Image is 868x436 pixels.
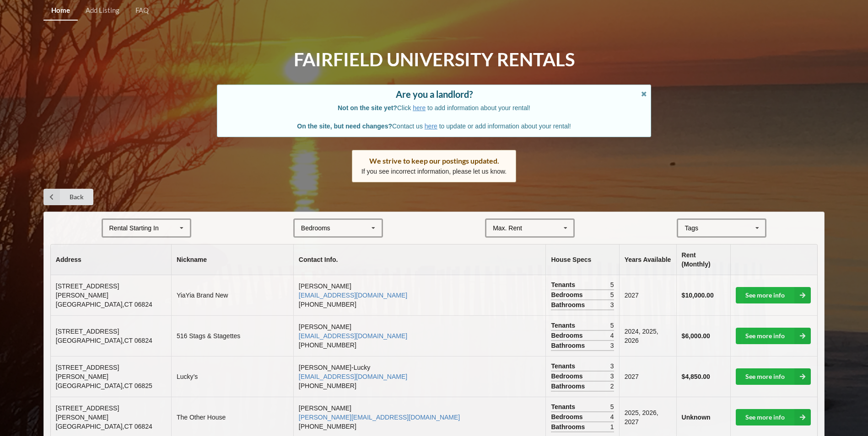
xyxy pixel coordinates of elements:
span: Bedrooms [551,412,585,421]
span: Tenants [551,321,577,330]
span: Bedrooms [551,372,585,381]
span: 3 [610,300,614,309]
td: [PERSON_NAME]-Lucky [PHONE_NUMBER] [293,356,546,397]
span: Bathrooms [551,341,587,350]
span: 4 [610,331,614,340]
th: Years Available [619,245,676,275]
td: [PERSON_NAME] [PHONE_NUMBER] [293,315,546,356]
span: [GEOGRAPHIC_DATA] , CT 06824 [56,423,152,430]
a: See more info [736,328,811,344]
a: Add Listing [78,1,127,21]
span: 3 [610,362,614,371]
td: [PERSON_NAME] [PHONE_NUMBER] [293,275,546,315]
b: On the site, but need changes? [297,122,392,130]
a: [PERSON_NAME][EMAIL_ADDRESS][DOMAIN_NAME] [299,414,460,421]
a: Home [43,1,78,21]
span: [GEOGRAPHIC_DATA] , CT 06824 [56,301,152,308]
a: [EMAIL_ADDRESS][DOMAIN_NAME] [299,332,407,340]
a: FAQ [127,1,156,21]
span: 1 [610,422,614,431]
div: Max. Rent [493,225,522,231]
b: $4,850.00 [682,373,710,380]
th: Nickname [171,245,293,275]
span: Tenants [551,402,577,411]
td: 2027 [619,356,676,397]
span: Bedrooms [551,290,585,299]
span: [STREET_ADDRESS][PERSON_NAME] [56,364,119,380]
a: [EMAIL_ADDRESS][DOMAIN_NAME] [299,292,407,299]
span: Contact us to update or add information about your rental! [297,122,571,130]
div: Are you a landlord? [226,90,642,99]
a: here [425,122,437,130]
span: Bedrooms [551,331,585,340]
span: 2 [610,382,614,391]
span: 5 [610,321,614,330]
th: House Specs [545,245,619,275]
span: Tenants [551,280,577,289]
span: Bathrooms [551,300,587,309]
span: [STREET_ADDRESS] [56,328,119,335]
td: Lucky’s [171,356,293,397]
b: Unknown [682,414,711,421]
td: 2027 [619,275,676,315]
b: $6,000.00 [682,332,710,340]
th: Address [51,245,171,275]
span: 3 [610,372,614,381]
a: here [413,104,426,112]
span: Bathrooms [551,382,587,391]
p: If you see incorrect information, please let us know. [361,167,507,176]
span: Tenants [551,362,577,371]
span: [STREET_ADDRESS][PERSON_NAME] [56,282,119,299]
div: Bedrooms [301,225,330,231]
td: 2024, 2025, 2026 [619,315,676,356]
a: Back [43,189,93,205]
td: 516 Stags & Stagettes [171,315,293,356]
span: 4 [610,412,614,421]
a: See more info [736,287,811,303]
span: [STREET_ADDRESS][PERSON_NAME] [56,404,119,421]
a: [EMAIL_ADDRESS][DOMAIN_NAME] [299,373,407,380]
span: Bathrooms [551,422,587,431]
th: Rent (Monthly) [676,245,730,275]
h1: Fairfield University Rentals [294,48,575,71]
span: Click to add information about your rental! [338,104,530,112]
div: We strive to keep our postings updated. [361,156,507,165]
span: 5 [610,290,614,299]
b: Not on the site yet? [338,104,397,112]
span: [GEOGRAPHIC_DATA] , CT 06824 [56,337,152,344]
span: 5 [610,402,614,411]
td: YiaYia Brand New [171,275,293,315]
a: See more info [736,409,811,425]
b: $10,000.00 [682,292,714,299]
a: See more info [736,368,811,385]
th: Contact Info. [293,245,546,275]
div: Tags [682,223,712,234]
span: 5 [610,280,614,289]
div: Rental Starting In [109,225,159,231]
span: [GEOGRAPHIC_DATA] , CT 06825 [56,382,152,389]
span: 3 [610,341,614,350]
